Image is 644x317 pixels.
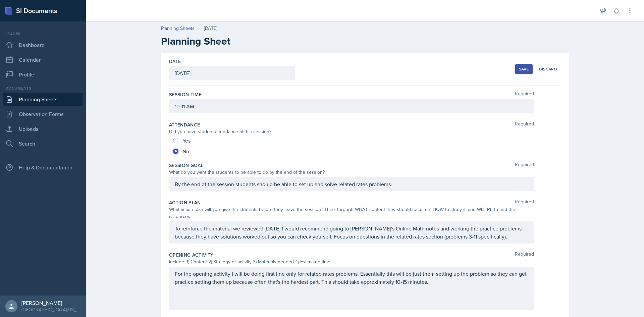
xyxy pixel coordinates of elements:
[515,162,534,169] span: Required
[161,25,195,32] a: Planning Sheets
[21,306,80,313] div: [GEOGRAPHIC_DATA][US_STATE] in [GEOGRAPHIC_DATA]
[515,121,534,128] span: Required
[3,85,83,91] div: Documents
[182,137,191,144] span: Yes
[169,169,534,176] div: What do you want the students to be able to do by the end of the session?
[175,180,528,188] p: By the end of the session students should be able to set up and solve related rates problems.
[169,258,534,265] div: Include: 1) Content 2) Strategy or activity 3) Materials needed 4) Estimated time
[21,300,80,306] div: [PERSON_NAME]
[3,68,83,81] a: Profile
[169,206,534,220] div: What action plan will you give the students before they leave the session? Think through WHAT con...
[175,224,528,241] p: To reinforce the material we reviewed [DATE] I would recommend going to [PERSON_NAME]'s Online Ma...
[169,58,181,65] label: Date
[3,38,83,52] a: Dashboard
[3,137,83,150] a: Search
[169,252,214,258] label: Opening Activity
[515,91,534,98] span: Required
[539,66,557,72] div: Discard
[169,121,200,128] label: Attendance
[3,93,83,106] a: Planning Sheets
[3,31,83,37] div: Leader
[204,25,217,32] div: [DATE]
[161,35,569,47] h2: Planning Sheet
[169,91,202,98] label: Session Time
[175,102,528,110] p: 10-11 AM
[3,53,83,66] a: Calendar
[169,199,201,206] label: Action Plan
[182,148,189,155] span: No
[519,66,529,72] div: Save
[515,199,534,206] span: Required
[3,161,83,174] div: Help & Documentation
[175,270,528,286] p: For the opening activity I will be doing first line only for related rates problems. Essentially ...
[3,122,83,136] a: Uploads
[515,252,534,258] span: Required
[535,64,561,74] button: Discard
[3,107,83,121] a: Observation Forms
[515,64,533,74] button: Save
[169,162,203,169] label: Session Goal
[169,128,534,135] div: Did you have student attendance at this session?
